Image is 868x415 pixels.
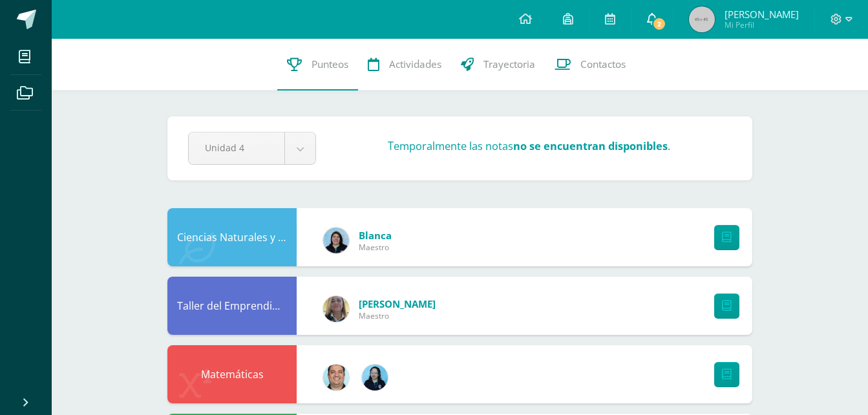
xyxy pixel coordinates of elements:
span: Maestro [359,242,392,253]
img: 45x45 [689,6,715,32]
span: Mi Perfil [725,19,799,30]
a: Actividades [358,39,451,90]
img: ed95eabce992783372cd1b1830771598.png [362,365,388,390]
a: Contactos [545,39,635,90]
a: Unidad 4 [189,133,315,164]
a: Blanca [359,229,392,242]
img: c96224e79309de7917ae934cbb5c0b01.png [323,296,349,322]
img: 6df1b4a1ab8e0111982930b53d21c0fa.png [323,228,349,253]
a: Punteos [277,39,358,90]
div: Taller del Emprendimiento [167,277,297,335]
a: Trayectoria [451,39,545,90]
h3: Temporalmente las notas . [388,139,670,153]
span: 2 [652,17,666,31]
span: Unidad 4 [205,133,268,163]
a: [PERSON_NAME] [359,297,436,310]
span: Trayectoria [483,58,535,71]
span: Actividades [389,58,441,71]
div: Matemáticas [167,345,297,403]
img: 332fbdfa08b06637aa495b36705a9765.png [323,365,349,390]
span: [PERSON_NAME] [725,8,799,21]
strong: no se encuentran disponibles [513,139,668,153]
span: Contactos [580,58,626,71]
span: Maestro [359,310,436,321]
div: Ciencias Naturales y Lab [167,208,297,266]
span: Punteos [312,58,348,71]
